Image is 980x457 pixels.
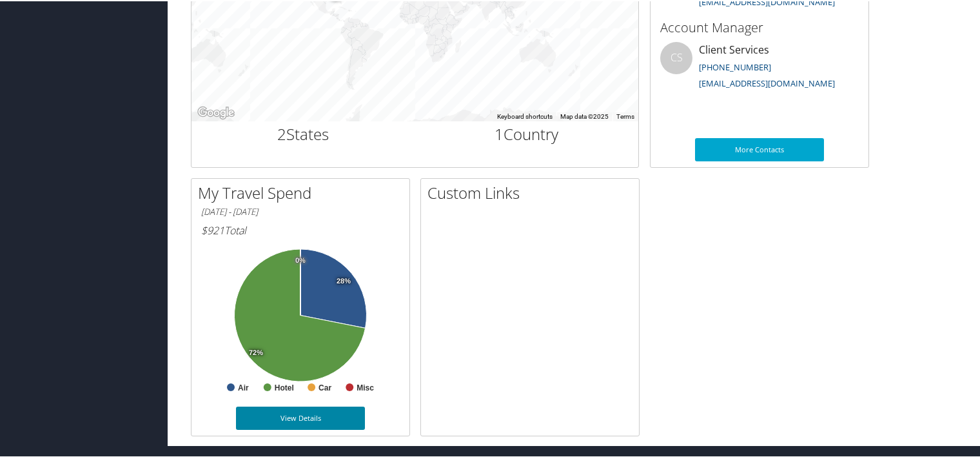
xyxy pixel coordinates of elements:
[198,181,409,203] h2: My Travel Spend
[660,17,859,36] h3: Account Manager
[560,112,609,119] span: Map data ©2025
[201,222,400,236] h6: Total
[195,103,237,120] a: Open this area in Google Maps (opens a new window)
[660,41,692,73] div: CS
[201,222,224,236] span: $921
[238,382,249,391] text: Air
[318,382,331,391] text: Car
[495,122,504,143] span: 1
[699,60,771,72] a: [PHONE_NUMBER]
[425,122,629,144] h2: Country
[427,181,639,203] h2: Custom Links
[236,405,365,429] a: View Details
[249,348,263,356] tspan: 72%
[357,382,374,391] text: Misc
[277,122,286,143] span: 2
[295,256,306,263] tspan: 0%
[695,137,824,160] a: More Contacts
[201,205,400,217] h6: [DATE] - [DATE]
[201,122,406,144] h2: States
[654,41,865,94] li: Client Services
[699,76,835,88] a: [EMAIL_ADDRESS][DOMAIN_NAME]
[275,382,294,391] text: Hotel
[337,276,351,284] tspan: 28%
[497,111,553,120] button: Keyboard shortcuts
[195,103,237,120] img: Google
[616,112,634,119] a: Terms (opens in new tab)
